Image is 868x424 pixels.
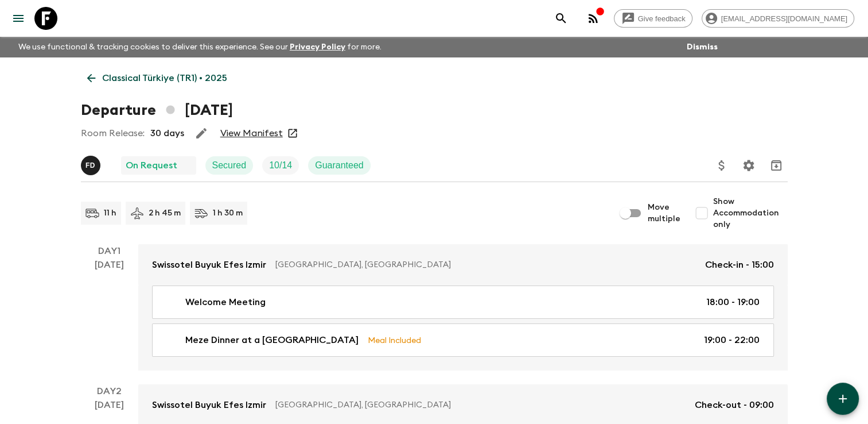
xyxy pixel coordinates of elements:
[81,244,138,258] p: Day 1
[85,161,95,170] p: F D
[715,14,854,23] span: [EMAIL_ADDRESS][DOMAIN_NAME]
[706,295,760,309] p: 18:00 - 19:00
[152,286,774,319] a: Welcome Meeting18:00 - 19:00
[81,156,103,175] button: FD
[220,128,283,139] a: View Manifest
[368,334,421,346] p: Meal Included
[269,159,292,172] p: 10 / 14
[7,7,30,30] button: menu
[737,154,760,177] button: Settings
[81,384,138,398] p: Day 2
[648,202,681,225] span: Move multiple
[102,71,227,85] p: Classical Türkiye (TR1) • 2025
[104,207,116,219] p: 11 h
[205,156,254,175] div: Secured
[702,9,854,28] div: [EMAIL_ADDRESS][DOMAIN_NAME]
[185,333,359,347] p: Meze Dinner at a [GEOGRAPHIC_DATA]
[185,295,266,309] p: Welcome Meeting
[138,244,788,286] a: Swissotel Buyuk Efes Izmir[GEOGRAPHIC_DATA], [GEOGRAPHIC_DATA]Check-in - 15:00
[290,43,345,51] a: Privacy Policy
[550,7,573,30] button: search adventures
[95,258,124,371] div: [DATE]
[704,333,760,347] p: 19:00 - 22:00
[315,159,364,172] p: Guaranteed
[705,258,774,272] p: Check-in - 15:00
[150,126,184,140] p: 30 days
[14,37,386,57] p: We use functional & tracking cookies to deliver this experience. See our for more.
[262,156,299,175] div: Trip Fill
[213,207,243,219] p: 1 h 30 m
[275,399,686,411] p: [GEOGRAPHIC_DATA], [GEOGRAPHIC_DATA]
[81,126,145,140] p: Room Release:
[713,196,788,230] span: Show Accommodation only
[710,154,733,177] button: Update Price, Early Bird Discount and Costs
[149,207,181,219] p: 2 h 45 m
[212,159,247,172] p: Secured
[81,99,233,122] h1: Departure [DATE]
[152,258,266,272] p: Swissotel Buyuk Efes Izmir
[275,259,696,271] p: [GEOGRAPHIC_DATA], [GEOGRAPHIC_DATA]
[632,14,692,23] span: Give feedback
[81,159,103,168] span: Fatih Develi
[81,67,233,90] a: Classical Türkiye (TR1) • 2025
[765,154,788,177] button: Archive (Completed, Cancelled or Unsynced Departures only)
[152,398,266,412] p: Swissotel Buyuk Efes Izmir
[684,39,721,55] button: Dismiss
[126,159,177,172] p: On Request
[152,323,774,357] a: Meze Dinner at a [GEOGRAPHIC_DATA]Meal Included19:00 - 22:00
[614,9,692,28] a: Give feedback
[695,398,774,412] p: Check-out - 09:00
